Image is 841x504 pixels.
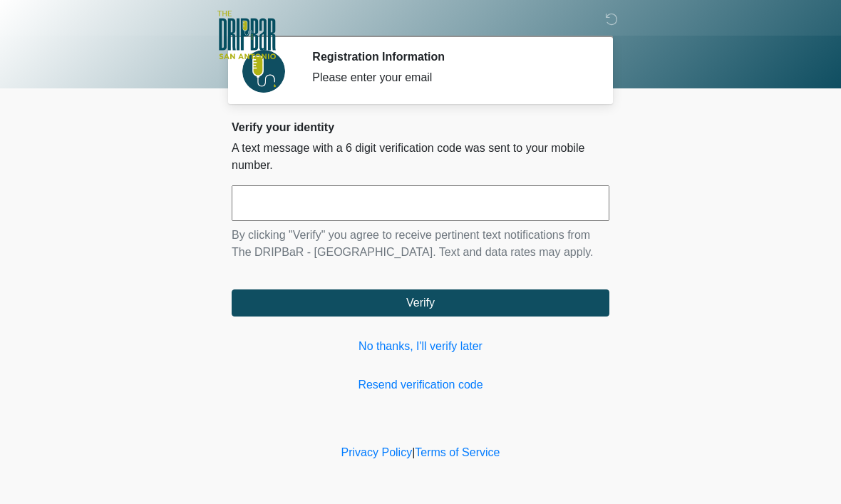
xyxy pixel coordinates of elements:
div: Please enter your email [312,69,588,86]
a: | [412,446,415,458]
button: Verify [232,289,609,317]
a: Resend verification code [232,376,609,394]
img: The DRIPBaR - San Antonio Fossil Creek Logo [217,11,276,61]
a: Terms of Service [415,446,500,458]
a: Privacy Policy [341,446,413,458]
img: Agent Avatar [242,50,285,93]
a: No thanks, I'll verify later [232,338,609,355]
p: By clicking "Verify" you agree to receive pertinent text notifications from The DRIPBaR - [GEOGRA... [232,227,609,261]
h2: Verify your identity [232,120,609,134]
p: A text message with a 6 digit verification code was sent to your mobile number. [232,140,609,174]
